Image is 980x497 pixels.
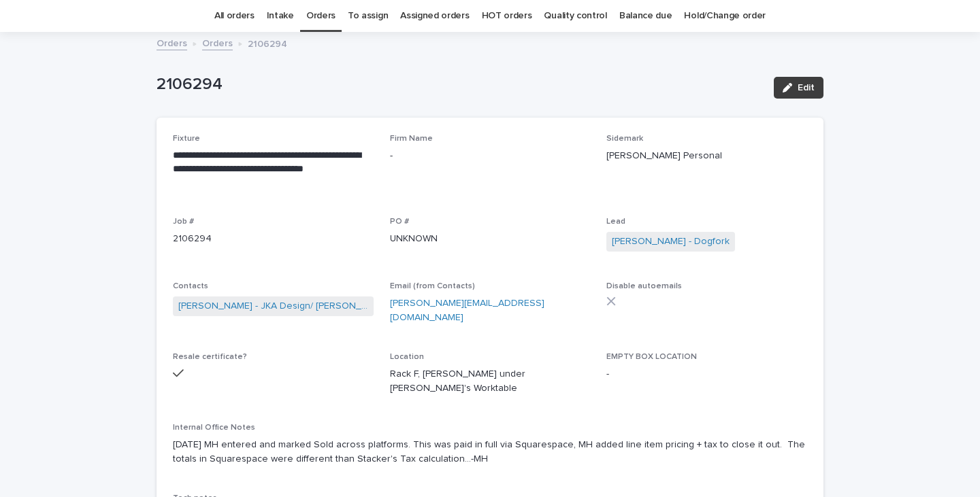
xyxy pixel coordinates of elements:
span: Fixture [173,135,200,143]
a: [PERSON_NAME][EMAIL_ADDRESS][DOMAIN_NAME] [390,298,544,322]
span: Sidemark [606,135,643,143]
span: Resale certificate? [173,353,247,361]
a: [PERSON_NAME] - JKA Design/ [PERSON_NAME] [178,299,368,313]
a: Orders [157,35,187,50]
span: Internal Office Notes [173,424,255,432]
span: Contacts [173,282,208,290]
p: [PERSON_NAME] Personal [606,149,807,163]
p: UNKNOWN [390,232,591,246]
a: Orders [202,35,233,50]
span: PO # [390,218,409,226]
p: 2106294 [173,232,374,246]
p: Rack F, [PERSON_NAME] under [PERSON_NAME]'s Worktable [390,367,591,396]
span: Location [390,353,424,361]
span: Lead [606,218,625,226]
p: - [390,149,591,163]
p: 2106294 [248,35,287,50]
a: [PERSON_NAME] - Dogfork [612,235,730,249]
p: - [606,367,807,381]
span: Firm Name [390,135,433,143]
p: 2106294 [157,75,763,95]
span: Edit [798,83,815,92]
span: EMPTY BOX LOCATION [606,353,697,361]
p: [DATE] MH entered and marked Sold across platforms. This was paid in full via Squarespace, MH add... [173,438,807,466]
button: Edit [774,77,823,99]
span: Job # [173,218,194,226]
span: Email (from Contacts) [390,282,475,290]
span: Disable autoemails [606,282,682,290]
